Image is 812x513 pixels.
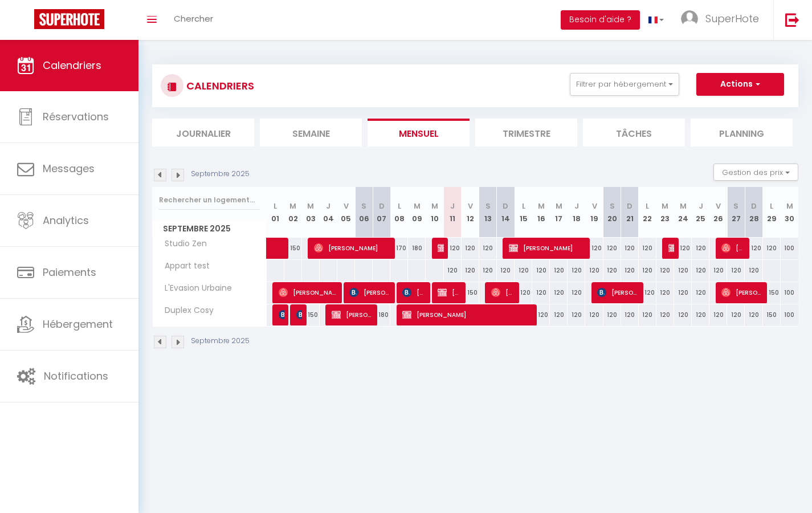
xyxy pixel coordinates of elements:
div: 120 [532,282,550,303]
div: 120 [603,238,621,259]
div: 120 [444,238,462,259]
img: Super Booking [34,9,104,29]
span: [PERSON_NAME] [402,282,426,303]
span: Septembre 2025 [153,221,266,237]
div: 120 [479,260,497,281]
div: 120 [692,260,709,281]
div: 180 [373,304,390,325]
abbr: S [610,201,615,211]
div: 150 [462,282,479,303]
th: 25 [692,187,709,238]
abbr: S [361,201,366,211]
th: 05 [337,187,355,238]
li: Trimestre [475,119,577,146]
div: 120 [550,260,568,281]
th: 02 [284,187,302,238]
div: 120 [656,304,674,325]
span: L'Evasion Urbaine [154,282,235,295]
div: 180 [408,238,426,259]
span: SuperHote [705,11,759,26]
span: Chercher [174,13,213,25]
th: 20 [603,187,621,238]
div: 120 [621,260,639,281]
button: Filtrer par hébergement [570,73,679,96]
th: 16 [532,187,550,238]
li: Semaine [260,119,362,146]
span: [PERSON_NAME] [332,304,373,325]
span: [PERSON_NAME] [668,237,674,259]
div: 120 [639,238,656,259]
th: 21 [621,187,639,238]
abbr: M [680,201,687,211]
div: 120 [497,260,515,281]
img: ... [681,10,698,27]
li: Mensuel [368,119,470,146]
div: 120 [603,260,621,281]
th: 29 [763,187,781,238]
span: [PERSON_NAME] [349,282,390,303]
div: 120 [745,260,762,281]
span: Calendriers [43,58,101,72]
div: 120 [603,304,621,325]
div: 120 [532,304,550,325]
abbr: M [307,201,314,211]
span: Paiements [43,265,96,279]
div: 120 [674,304,692,325]
th: 17 [550,187,568,238]
th: 30 [781,187,798,238]
div: 120 [674,238,692,259]
span: [PERSON_NAME] [279,282,337,303]
th: 22 [639,187,656,238]
div: 120 [692,282,709,303]
abbr: V [468,201,473,211]
img: logout [785,13,799,27]
th: 06 [355,187,373,238]
p: Septembre 2025 [191,336,250,347]
div: 100 [781,282,798,303]
abbr: M [556,201,562,211]
th: 10 [426,187,443,238]
div: 120 [621,304,639,325]
span: [PERSON_NAME] [314,237,390,259]
div: 120 [444,260,462,281]
abbr: S [485,201,491,211]
th: 27 [727,187,745,238]
abbr: M [431,201,438,211]
div: 120 [639,282,656,303]
input: Rechercher un logement... [159,190,260,210]
div: 120 [692,304,709,325]
th: 23 [656,187,674,238]
abbr: J [574,201,579,211]
span: Notifications [44,369,108,383]
div: 120 [550,282,568,303]
th: 15 [515,187,532,238]
span: [PERSON_NAME] [491,282,515,303]
th: 09 [408,187,426,238]
div: 120 [621,238,639,259]
div: 120 [568,260,585,281]
button: Actions [696,73,784,96]
abbr: D [751,201,757,211]
th: 04 [320,187,337,238]
abbr: M [414,201,421,211]
span: [PERSON_NAME] [402,304,532,325]
abbr: L [522,201,525,211]
th: 11 [444,187,462,238]
div: 120 [585,238,603,259]
span: [PERSON_NAME] [509,237,585,259]
div: 120 [479,238,497,259]
abbr: S [733,201,738,211]
div: 120 [639,304,656,325]
th: 07 [373,187,390,238]
abbr: D [627,201,633,211]
div: 120 [462,260,479,281]
div: 120 [585,304,603,325]
th: 24 [674,187,692,238]
abbr: L [398,201,401,211]
div: 120 [568,282,585,303]
div: 120 [639,260,656,281]
span: [PERSON_NAME] [721,237,745,259]
div: 150 [763,304,781,325]
abbr: V [344,201,349,211]
div: 120 [727,260,745,281]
